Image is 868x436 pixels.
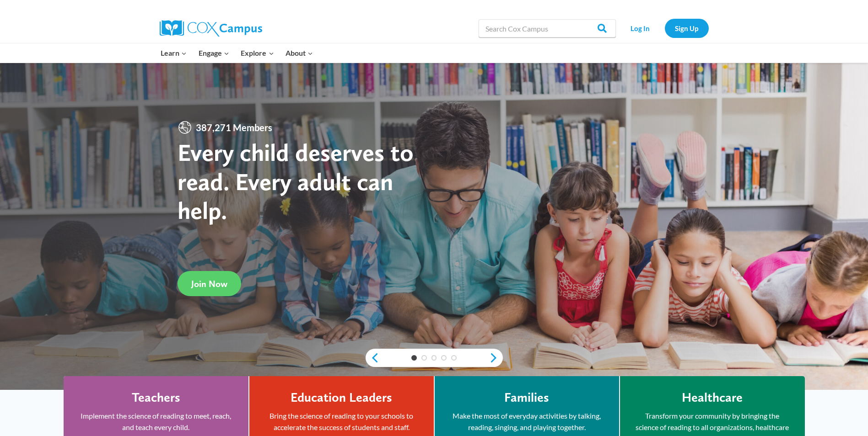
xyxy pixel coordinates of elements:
[665,19,709,37] a: Sign Up
[421,355,427,361] a: 2
[241,47,274,59] span: Explore
[178,271,241,296] a: Join Now
[160,20,262,37] img: Cox Campus
[155,43,319,63] nav: Primary Navigation
[411,355,417,361] a: 1
[192,120,276,135] span: 387,271 Members
[479,19,616,37] input: Search Cox Campus
[448,410,605,433] p: Make the most of everyday activities by talking, reading, singing, and playing together.
[178,138,414,225] strong: Every child deserves to read. Every adult can help.
[161,47,187,59] span: Learn
[489,352,503,363] a: next
[451,355,457,361] a: 5
[366,349,503,367] div: content slider buttons
[620,19,660,37] a: Log In
[291,390,392,405] h4: Education Leaders
[191,278,227,289] span: Join Now
[263,410,420,433] p: Bring the science of reading to your schools to accelerate the success of students and staff.
[199,47,229,59] span: Engage
[620,19,709,37] nav: Secondary Navigation
[682,390,743,405] h4: Healthcare
[77,410,235,433] p: Implement the science of reading to meet, reach, and teach every child.
[286,47,313,59] span: About
[431,355,437,361] a: 3
[441,355,447,361] a: 4
[366,352,379,363] a: previous
[504,390,549,405] h4: Families
[132,390,180,405] h4: Teachers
